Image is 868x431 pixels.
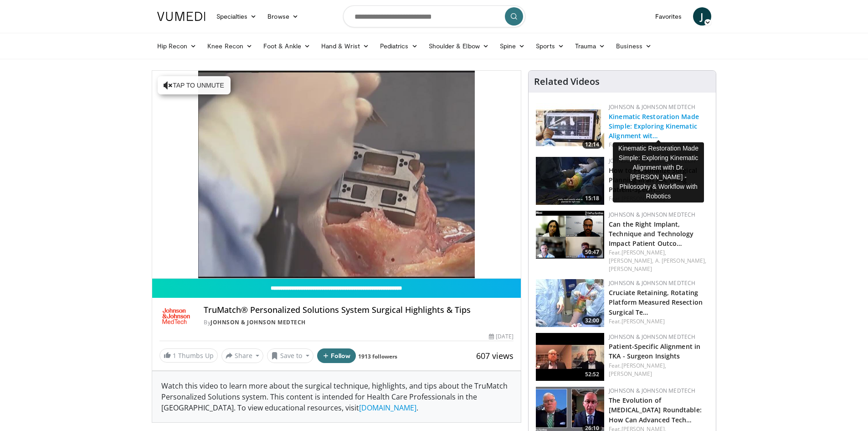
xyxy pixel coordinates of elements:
video-js: Video Player [152,71,521,279]
img: Johnson & Johnson MedTech [159,305,193,327]
a: The Evolution of [MEDICAL_DATA] Roundtable: How Can Advanced Tech… [609,396,702,424]
a: Specialties [211,7,262,26]
div: [DATE] [489,332,514,341]
a: Johnson & Johnson MedTech [609,387,695,395]
a: Johnson & Johnson MedTech [609,103,695,111]
span: 1 [173,351,176,360]
span: 52:52 [582,370,602,379]
a: Johnson & Johnson MedTech [609,279,695,287]
a: Cruciate Retaining, Rotating Platform Measured Resection Surgical Te… [609,288,703,316]
a: [PERSON_NAME] [609,265,652,273]
div: Kinematic Restoration Made Simple: Exploring Kinematic Alignment with Dr. [PERSON_NAME] - Philoso... [613,142,704,203]
div: Feat. [609,362,709,378]
span: 15:18 [582,194,602,203]
a: Shoulder & Elbow [423,37,494,55]
a: [PERSON_NAME], [621,249,666,256]
a: Kinematic Restoration Made Simple: Exploring Kinematic Alignment wit… [609,112,699,140]
a: Johnson & Johnson MedTech [211,318,306,326]
a: Spine [494,37,530,55]
span: 607 views [476,350,514,361]
a: Johnson & Johnson MedTech [609,333,695,341]
input: Search topics, interventions [343,5,525,27]
a: Browse [262,7,304,26]
img: d2f1f5c7-4d42-4b3c-8b00-625fa3d8e1f2.150x105_q85_crop-smart_upscale.jpg [536,103,604,151]
div: By [204,318,514,327]
h4: TruMatch® Personalized Solutions System Surgical Highlights & Tips [204,305,514,315]
a: 52:52 [536,333,604,381]
a: Hip Recon [152,37,202,55]
button: Save to [267,348,313,363]
a: [PERSON_NAME], [609,257,653,265]
a: Can the Right Implant, Technique and Technology Impact Patient Outco… [609,220,693,248]
a: Johnson & Johnson MedTech [609,211,695,218]
a: [PERSON_NAME] [621,317,665,325]
div: Watch this video to learn more about the surgical technique, highlights, and tips about the TruMa... [152,371,521,422]
span: 50:47 [582,248,602,256]
a: A. [PERSON_NAME], [655,257,707,265]
div: Feat. [609,317,709,326]
a: Sports [530,37,570,55]
img: 0a19414f-c93e-42e1-9beb-a6a712649a1a.150x105_q85_crop-smart_upscale.jpg [536,333,604,381]
a: [PERSON_NAME] [609,370,652,378]
img: b5400aea-374e-4711-be01-d494341b958b.png.150x105_q85_crop-smart_upscale.png [536,211,604,259]
div: Feat. [609,249,709,273]
a: Favorites [650,7,688,26]
h4: Related Videos [534,76,600,87]
a: 50:47 [536,211,604,259]
a: Johnson & Johnson MedTech [609,157,695,165]
a: Business [611,37,657,55]
a: [DOMAIN_NAME] [359,403,416,413]
a: 32:00 [536,279,604,327]
img: VuMedi Logo [157,12,205,21]
button: Share [221,348,264,363]
a: Pediatrics [375,37,423,55]
button: Follow [317,348,356,363]
a: Trauma [570,37,611,55]
div: Feat. [609,141,709,149]
a: Hand & Wrist [316,37,375,55]
a: Patient-Specific Alignment in TKA - Surgeon Insights [609,342,700,360]
a: How to Personalize Surgical Planning in an ASC using Patient-Specifi… [609,166,697,194]
a: [PERSON_NAME], [621,362,666,369]
a: 15:18 [536,157,604,205]
span: 32:00 [582,317,602,325]
a: Knee Recon [202,37,258,55]
span: 12:14 [582,140,602,149]
img: f0e07374-00cf-42d7-9316-c92f04c59ece.150x105_q85_crop-smart_upscale.jpg [536,279,604,327]
a: J [693,7,711,26]
a: 1 Thumbs Up [159,348,218,363]
div: Feat. [609,195,709,203]
img: 472a121b-35d4-4ec2-8229-75e8a36cd89a.150x105_q85_crop-smart_upscale.jpg [536,157,604,205]
button: Tap to unmute [158,76,231,94]
a: 12:14 [536,103,604,151]
a: 1913 followers [358,353,397,360]
a: Foot & Ankle [258,37,316,55]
